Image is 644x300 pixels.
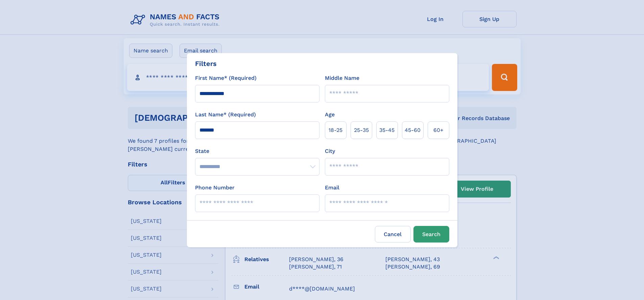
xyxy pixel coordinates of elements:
[413,226,449,243] button: Search
[379,126,395,134] span: 35‑45
[195,59,217,69] div: Filters
[195,147,319,155] label: State
[325,184,339,192] label: Email
[195,111,256,119] label: Last Name* (Required)
[325,111,335,119] label: Age
[375,226,411,243] label: Cancel
[325,147,335,155] label: City
[195,184,235,192] label: Phone Number
[354,126,369,134] span: 25‑35
[325,74,359,82] label: Middle Name
[433,126,444,134] span: 60+
[329,126,342,134] span: 18‑25
[195,74,257,82] label: First Name* (Required)
[405,126,421,134] span: 45‑60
